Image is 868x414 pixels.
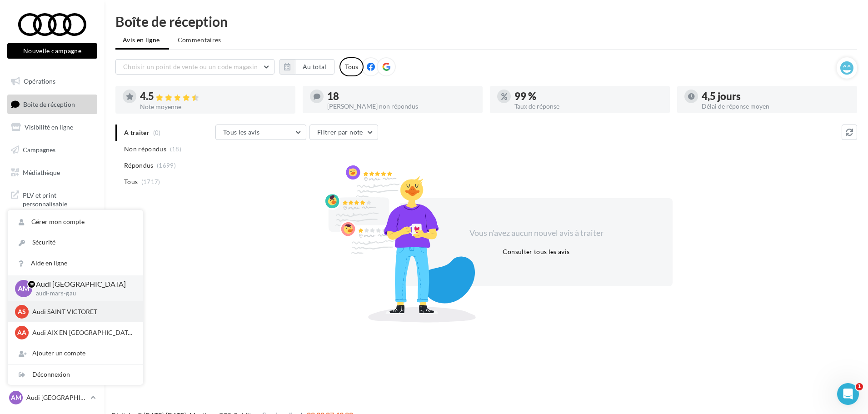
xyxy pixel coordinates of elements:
[514,91,663,101] div: 99 %
[23,146,55,154] span: Campagnes
[215,125,306,140] button: Tous les avis
[8,232,143,253] a: Sécurité
[8,343,143,364] div: Ajouter un compte
[140,104,288,110] div: Note moyenne
[26,393,87,402] p: Audi [GEOGRAPHIC_DATA]
[5,185,99,212] a: PLV et print personnalisable
[309,125,378,140] button: Filtrer par note
[115,59,274,75] button: Choisir un point de vente ou un code magasin
[115,15,857,28] div: Boîte de réception
[18,283,30,294] span: AM
[837,383,859,405] iframe: Intercom live chat
[124,145,166,154] span: Non répondus
[499,246,573,257] button: Consulter tous les avis
[178,35,221,45] span: Commentaires
[7,43,97,59] button: Nouvelle campagne
[279,59,334,75] button: Au total
[327,91,475,101] div: 18
[170,145,181,153] span: (18)
[17,328,26,337] span: AA
[7,389,97,406] a: AM Audi [GEOGRAPHIC_DATA]
[8,212,143,232] a: Gérer mon compte
[339,57,364,76] div: Tous
[124,161,154,170] span: Répondus
[514,103,663,110] div: Taux de réponse
[18,307,26,316] span: AS
[856,383,863,390] span: 1
[5,95,99,114] a: Boîte de réception
[295,59,334,75] button: Au total
[23,168,60,176] span: Médiathèque
[32,328,132,337] p: Audi AIX EN [GEOGRAPHIC_DATA]
[25,123,73,131] span: Visibilité en ligne
[458,227,614,239] div: Vous n'avez aucun nouvel avis à traiter
[327,103,475,110] div: [PERSON_NAME] non répondus
[36,279,129,289] p: Audi [GEOGRAPHIC_DATA]
[23,100,75,108] span: Boîte de réception
[8,253,143,274] a: Aide en ligne
[123,63,258,70] span: Choisir un point de vente ou un code magasin
[124,177,138,186] span: Tous
[5,140,99,160] a: Campagnes
[702,91,850,101] div: 4,5 jours
[157,162,176,169] span: (1699)
[141,178,160,185] span: (1717)
[23,189,94,209] span: PLV et print personnalisable
[140,91,288,102] div: 4.5
[8,364,143,385] div: Déconnexion
[5,163,99,182] a: Médiathèque
[11,393,21,402] span: AM
[5,118,99,137] a: Visibilité en ligne
[24,77,55,85] span: Opérations
[32,307,132,316] p: Audi SAINT VICTORET
[5,72,99,91] a: Opérations
[36,289,129,298] p: audi-mars-gau
[702,103,850,110] div: Délai de réponse moyen
[223,128,260,136] span: Tous les avis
